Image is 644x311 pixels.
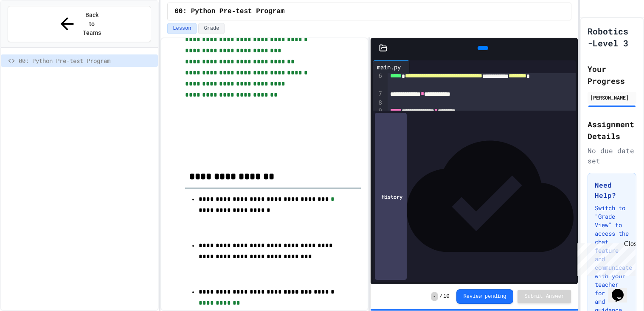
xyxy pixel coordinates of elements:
div: 8 [373,99,383,107]
span: 00: Python Pre-test Program [19,56,155,65]
button: Submit Answer [517,290,571,303]
div: 6 [373,72,383,90]
span: Back to Teams [82,11,102,37]
h3: Need Help? [595,180,629,200]
h2: Your Progress [588,63,636,87]
div: [PERSON_NAME] [590,94,634,101]
span: 10 [443,293,449,300]
div: History [375,113,407,280]
h2: Assignment Details [588,118,636,142]
iframe: chat widget [608,277,636,302]
button: Back to Teams [8,6,151,42]
span: Fold line [383,108,388,114]
div: 9 [373,107,383,116]
button: Review pending [456,289,514,304]
span: - [431,292,438,301]
h1: Robotics -Level 3 [588,25,636,49]
div: main.py [373,63,405,71]
button: Grade [198,23,225,34]
div: No due date set [588,146,636,166]
span: 00: Python Pre-test Program [174,6,284,17]
iframe: chat widget [574,240,636,276]
button: Lesson [167,23,197,34]
div: 7 [373,90,383,99]
span: / [439,293,442,300]
div: Chat with us now!Close [3,3,59,54]
div: main.py [373,60,410,73]
span: Submit Answer [524,293,564,300]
